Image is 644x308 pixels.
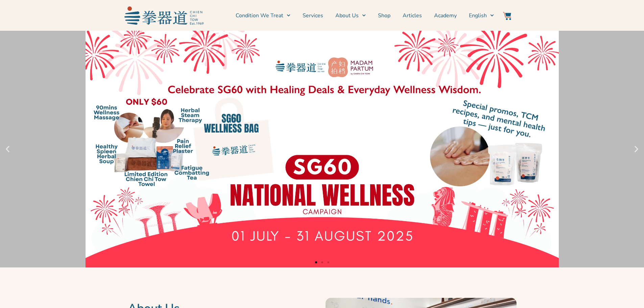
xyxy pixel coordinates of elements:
a: English [469,7,494,24]
a: About Us [335,7,366,24]
a: Articles [403,7,422,24]
span: Go to slide 1 [315,261,317,263]
img: Website Icon-03 [503,12,511,20]
span: Go to slide 3 [327,261,329,263]
nav: Menu [207,7,494,24]
div: Previous slide [3,145,12,153]
div: Next slide [632,145,641,153]
a: Services [303,7,323,24]
span: Go to slide 2 [321,261,323,263]
a: Shop [378,7,390,24]
a: Condition We Treat [236,7,290,24]
a: Academy [434,7,457,24]
span: English [469,11,487,20]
